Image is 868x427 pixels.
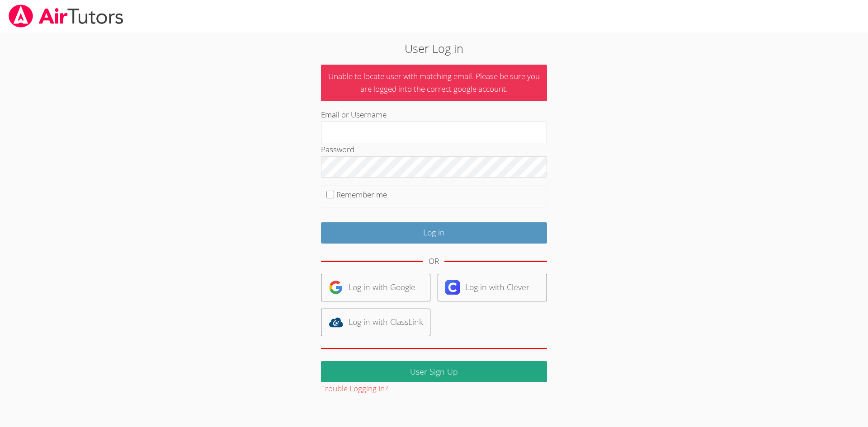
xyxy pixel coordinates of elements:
input: Log in [321,222,547,244]
img: clever-logo-6eab21bc6e7a338710f1a6ff85c0baf02591cd810cc4098c63d3a4b26e2feb20.svg [445,280,460,295]
label: Remember me [336,189,387,200]
img: airtutors_banner-c4298cdbf04f3fff15de1276eac7730deb9818008684d7c2e4769d2f7ddbe033.png [8,5,124,28]
img: classlink-logo-d6bb404cc1216ec64c9a2012d9dc4662098be43eaf13dc465df04b49fa7ab582.svg [329,315,343,329]
a: User Sign Up [321,361,547,382]
p: Unable to locate user with matching email. Please be sure you are logged into the correct google ... [321,65,547,102]
img: google-logo-50288ca7cdecda66e5e0955fdab243c47b7ad437acaf1139b6f446037453330a.svg [329,280,343,295]
button: Trouble Logging In? [321,382,388,395]
div: OR [429,255,439,268]
a: Log in with Clever [438,274,547,301]
label: Password [321,144,354,155]
a: Log in with Google [321,274,430,301]
a: Log in with ClassLink [321,309,430,336]
h2: User Log in [200,40,669,57]
label: Email or Username [321,109,387,120]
